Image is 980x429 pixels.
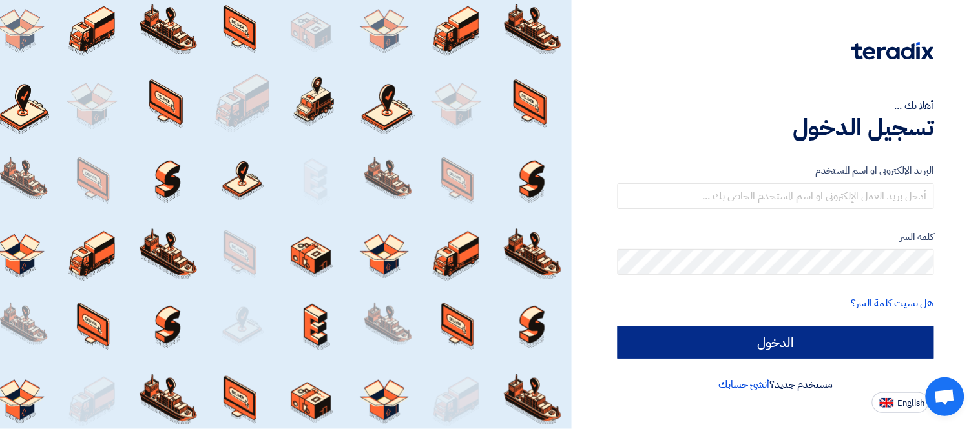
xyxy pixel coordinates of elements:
[880,398,894,408] img: en-US.png
[851,42,934,60] img: Teradix logo
[618,326,934,359] input: الدخول
[618,377,934,392] div: مستخدم جديد؟
[618,114,934,142] h1: تسجيل الدخول
[618,230,934,244] label: كلمة السر
[926,377,964,416] a: Open chat
[719,377,770,392] a: أنشئ حسابك
[898,399,925,408] span: English
[618,183,934,209] input: أدخل بريد العمل الإلكتروني او اسم المستخدم الخاص بك ...
[872,392,929,413] button: English
[618,163,934,178] label: البريد الإلكتروني او اسم المستخدم
[851,295,934,311] a: هل نسيت كلمة السر؟
[618,98,934,114] div: أهلا بك ...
